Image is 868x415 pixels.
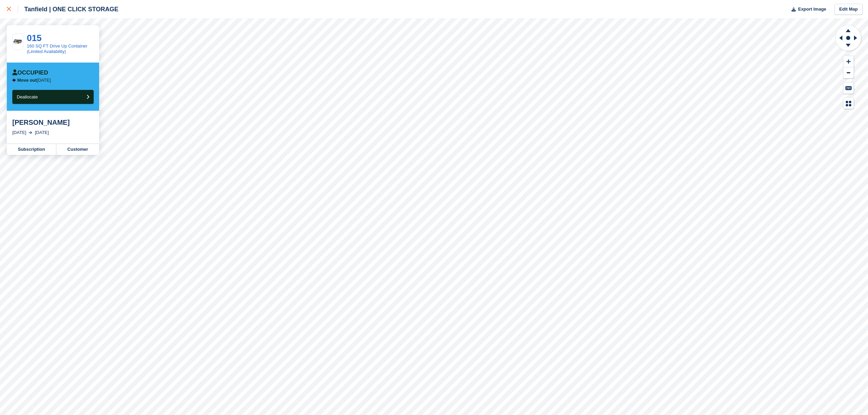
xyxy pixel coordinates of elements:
[843,67,854,79] button: Zoom Out
[35,129,49,136] div: [DATE]
[56,144,99,155] a: Customer
[27,33,41,43] a: 015
[27,43,87,54] a: 160 SQ FT Drive Up Container (Limited Availability)
[29,131,32,134] img: arrow-right-light-icn-cde0832a797a2874e46488d9cf13f60e5c3a73dbe684e267c42b8395dfbc2abf.svg
[787,4,826,15] button: Export Image
[798,6,826,13] span: Export Image
[12,118,94,126] div: [PERSON_NAME]
[17,94,38,99] span: Deallocate
[17,78,51,83] p: [DATE]
[835,4,863,15] a: Edit Map
[12,129,26,136] div: [DATE]
[843,82,854,94] button: Keyboard Shortcuts
[12,90,94,104] button: Deallocate
[18,5,118,13] div: Tanfield | ONE CLICK STORAGE
[843,98,854,109] button: Map Legend
[12,69,48,76] div: Occupied
[843,56,854,67] button: Zoom In
[17,78,37,83] span: Move out
[7,144,56,155] a: Subscription
[13,38,23,46] img: 20-ft-container%20(43).jpg
[12,78,16,82] img: arrow-left-icn-90495f2de72eb5bd0bd1c3c35deca35cc13f817d75bef06ecd7c0b315636ce7e.svg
